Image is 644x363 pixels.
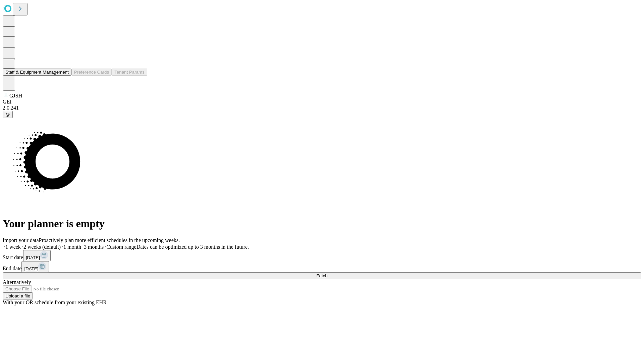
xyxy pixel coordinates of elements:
div: Start date [3,250,641,261]
div: 2.0.241 [3,105,641,111]
span: With your OR schedule from your existing EHR [3,299,107,305]
span: @ [5,112,10,117]
button: Tenant Params [112,69,147,76]
span: Alternatively [3,279,31,285]
span: Fetch [316,273,327,278]
span: 3 months [84,244,104,250]
div: GEI [3,99,641,105]
h1: Your planner is empty [3,217,641,230]
span: GJSH [9,93,22,98]
button: Upload a file [3,292,33,299]
span: Custom range [106,244,136,250]
span: Dates can be optimized up to 3 months in the future. [137,244,249,250]
button: [DATE] [21,261,49,272]
button: @ [3,111,13,118]
span: Import your data [3,237,39,243]
span: 2 weeks (default) [23,244,61,250]
span: 1 month [63,244,81,250]
button: Fetch [3,272,641,279]
button: Preference Cards [71,69,112,76]
div: End date [3,261,641,272]
span: [DATE] [26,255,40,260]
span: Proactively plan more efficient schedules in the upcoming weeks. [39,237,180,243]
button: [DATE] [23,250,51,261]
span: 1 week [5,244,21,250]
button: Staff & Equipment Management [3,69,71,76]
span: [DATE] [24,266,38,271]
